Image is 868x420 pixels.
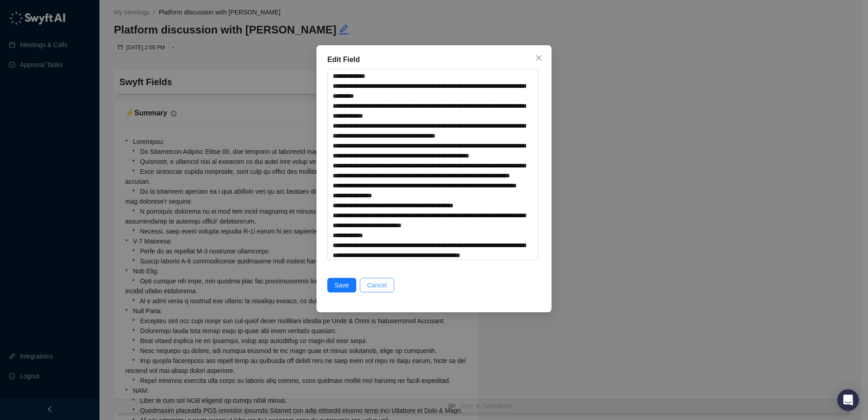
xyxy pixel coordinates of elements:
[360,278,394,292] button: Cancel
[335,280,349,290] span: Save
[327,54,541,65] div: Edit Field
[327,69,538,260] textarea: Summary
[327,278,356,292] button: Save
[837,389,859,411] div: Open Intercom Messenger
[535,54,542,62] span: close
[367,280,387,290] span: Cancel
[532,51,546,65] button: Close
